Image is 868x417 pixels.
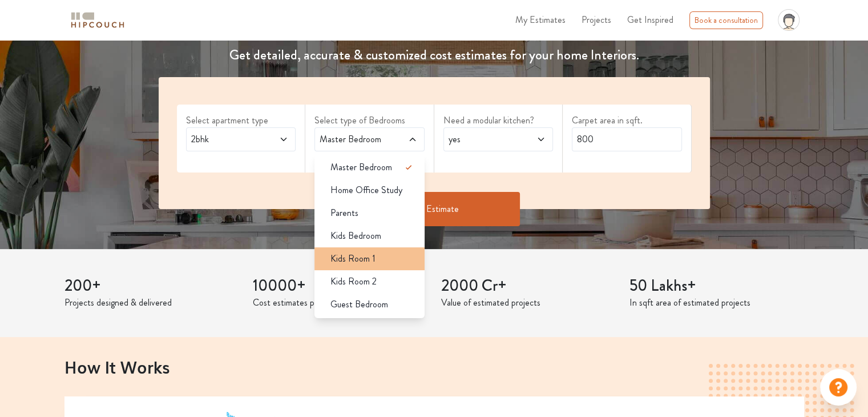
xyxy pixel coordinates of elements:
[582,13,611,26] span: Projects
[629,296,804,310] p: In sqft area of estimated projects
[186,114,296,127] label: Select apartment type
[515,13,566,26] span: My Estimates
[441,276,616,296] h3: 2000 Cr+
[572,127,682,151] input: Enter area sqft
[629,276,804,296] h3: 50 Lakhs+
[441,296,616,310] p: Value of estimated projects
[330,252,376,266] span: Kids Room 1
[314,151,425,163] div: select 1 more room(s)
[189,133,264,146] span: 2bhk
[330,161,392,174] span: Master Bedroom
[69,7,126,33] span: logo-horizontal.svg
[330,275,377,288] span: Kids Room 2
[330,206,358,220] span: Parents
[330,183,402,197] span: Home Office Study
[443,114,554,127] label: Need a modular kitchen?
[689,11,763,29] div: Book a consultation
[152,47,717,63] h4: Get detailed, accurate & customized cost estimates for your home Interiors.
[627,13,673,26] span: Get Inspired
[314,114,425,127] label: Select type of Bedrooms
[572,114,682,127] label: Carpet area in sqft.
[330,298,388,311] span: Guest Bedroom
[317,133,392,146] span: Master Bedroom
[64,357,804,376] h2: How It Works
[64,296,239,310] p: Projects designed & delivered
[330,229,381,243] span: Kids Bedroom
[64,276,239,296] h3: 200+
[446,133,521,146] span: yes
[253,296,427,310] p: Cost estimates provided
[253,276,427,296] h3: 10000+
[69,10,126,30] img: logo-horizontal.svg
[349,192,520,226] button: Get Estimate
